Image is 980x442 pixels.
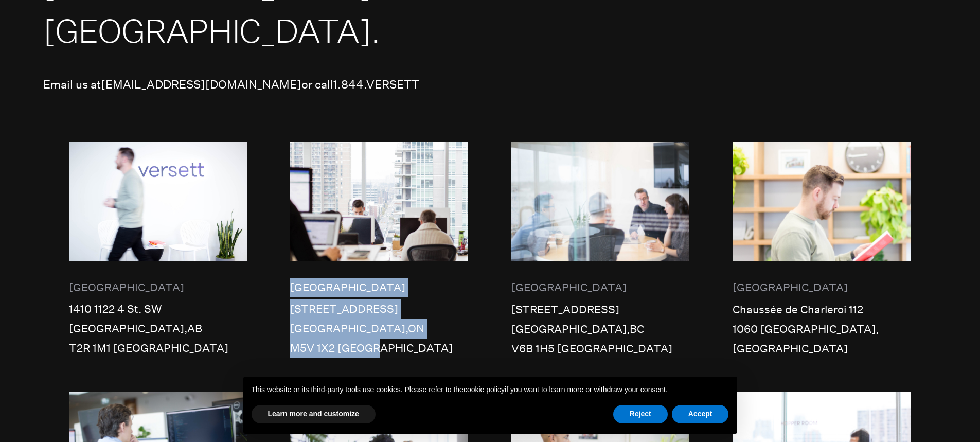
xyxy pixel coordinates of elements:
[733,142,911,359] a: Brussels office[GEOGRAPHIC_DATA]Chaussée de Charleroi 1121060 [GEOGRAPHIC_DATA], [GEOGRAPHIC_DATA]
[290,339,468,358] div: M5V 1X2 [GEOGRAPHIC_DATA]
[733,142,911,261] img: Brussels office
[733,320,911,339] div: 1060 [GEOGRAPHIC_DATA] ,
[69,142,247,261] img: Calgary office
[733,339,911,359] div: [GEOGRAPHIC_DATA]
[672,405,729,423] button: Accept
[290,142,468,261] img: Toronto office
[290,278,468,297] div: [GEOGRAPHIC_DATA]
[464,385,505,394] a: cookie policy
[613,405,668,423] button: Reject
[235,368,745,442] div: Notice
[290,142,468,359] a: Toronto office[GEOGRAPHIC_DATA][STREET_ADDRESS][GEOGRAPHIC_DATA],ONM5V 1X2 [GEOGRAPHIC_DATA]
[69,142,247,359] a: Calgary office[GEOGRAPHIC_DATA]1410 1122 4 St. SW[GEOGRAPHIC_DATA],ABT2R 1M1 [GEOGRAPHIC_DATA]
[733,300,911,320] div: Chaussée de Charleroi 112
[252,405,376,423] button: Learn more and customize
[101,78,301,92] a: [EMAIL_ADDRESS][DOMAIN_NAME]
[69,299,247,319] div: 1410 1122 4 St. SW
[43,75,937,95] p: Email us at or call
[511,142,689,261] img: Vancouver office
[69,319,247,339] div: [GEOGRAPHIC_DATA] , AB
[69,278,247,297] div: [GEOGRAPHIC_DATA]
[69,339,247,358] div: T2R 1M1 [GEOGRAPHIC_DATA]
[511,320,689,339] div: [GEOGRAPHIC_DATA] , BC
[733,278,911,297] div: [GEOGRAPHIC_DATA]
[243,377,737,403] div: This website or its third-party tools use cookies. Please refer to the if you want to learn more ...
[511,278,689,297] div: [GEOGRAPHIC_DATA]
[511,142,689,359] a: Vancouver office[GEOGRAPHIC_DATA][STREET_ADDRESS][GEOGRAPHIC_DATA],BCV6B 1H5 [GEOGRAPHIC_DATA]
[290,299,468,319] div: [STREET_ADDRESS]
[290,319,468,339] div: [GEOGRAPHIC_DATA] , ON
[333,78,419,92] a: 1.844.VERSETT
[511,300,689,320] div: [STREET_ADDRESS]
[511,339,689,359] div: V6B 1H5 [GEOGRAPHIC_DATA]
